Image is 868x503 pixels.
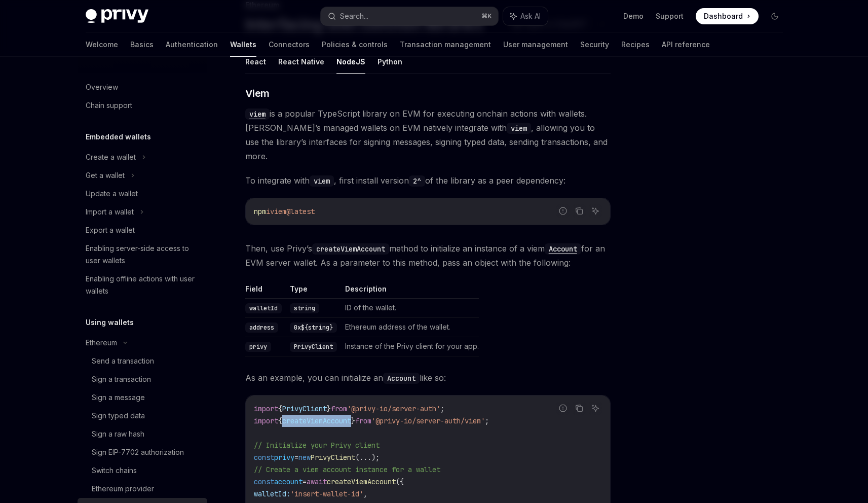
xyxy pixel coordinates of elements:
a: User management [503,32,568,57]
code: 0x${string} [290,322,337,333]
span: PrivyClient [282,404,327,413]
span: walletId: [254,489,290,498]
span: { [278,404,282,413]
a: Recipes [621,32,650,57]
th: Type [286,284,341,299]
a: Send a transaction [78,352,207,370]
span: As an example, you can initialize an like so: [245,371,611,385]
button: Copy the contents from the code block [573,402,586,415]
span: '@privy-io/server-auth/viem' [371,416,485,425]
span: ); [371,453,380,462]
span: viem@latest [270,207,315,216]
td: Instance of the Privy client for your app. [341,337,479,356]
a: viem [245,109,270,119]
button: Report incorrect code [556,402,570,415]
span: from [331,404,347,413]
span: i [266,207,270,216]
span: } [351,416,355,425]
button: Ask AI [589,204,602,218]
span: npm [254,207,266,216]
button: Copy the contents from the code block [573,204,586,218]
span: createViemAccount [327,477,396,486]
button: NodeJS [336,50,365,74]
code: PrivyClient [290,342,337,352]
span: Ask AI [520,11,541,21]
span: const [254,453,274,462]
a: Welcome [86,32,118,57]
span: To integrate with , first install version of the library as a peer dependency: [245,173,611,188]
div: Sign a message [92,391,145,404]
a: Wallets [230,32,256,57]
a: Account [545,243,581,254]
code: viem [310,175,334,187]
div: Sign a transaction [92,373,151,385]
a: Connectors [269,32,310,57]
span: ⌘ K [481,12,492,20]
button: Report incorrect code [556,204,570,218]
span: '@privy-io/server-auth' [347,404,440,413]
div: Sign EIP-7702 authorization [92,446,184,458]
a: Support [656,11,684,21]
span: import [254,404,278,413]
img: dark logo [86,9,148,23]
button: Search...⌘K [321,7,498,25]
div: Ethereum [86,337,117,349]
a: Dashboard [696,8,759,24]
a: Demo [623,11,644,21]
code: string [290,303,319,313]
td: ID of the wallet. [341,299,479,318]
a: Sign a message [78,388,207,407]
span: // Create a viem account instance for a wallet [254,465,440,474]
span: ({ [396,477,404,486]
code: viem [507,123,531,134]
code: createViemAccount [312,243,389,255]
button: Toggle dark mode [767,8,783,24]
span: await [307,477,327,486]
span: from [355,416,371,425]
span: ; [440,404,444,413]
span: Then, use Privy’s method to initialize an instance of a viem for an EVM server wallet. As a param... [245,241,611,270]
a: Transaction management [400,32,491,57]
a: Export a wallet [78,221,207,239]
div: Create a wallet [86,151,136,163]
a: Sign EIP-7702 authorization [78,443,207,461]
button: React [245,50,266,74]
span: = [294,453,298,462]
div: Update a wallet [86,188,138,200]
span: new [298,453,311,462]
span: ( [355,453,359,462]
a: Sign typed data [78,407,207,425]
div: Enabling offline actions with user wallets [86,273,201,297]
code: address [245,322,278,333]
div: Search... [340,10,368,22]
span: , [363,489,367,498]
a: Security [580,32,609,57]
button: Ask AI [589,402,602,415]
span: const [254,477,274,486]
a: Enabling server-side access to user wallets [78,239,207,270]
button: React Native [278,50,324,74]
div: Overview [86,81,118,93]
a: Policies & controls [322,32,388,57]
code: walletId [245,303,282,313]
span: // Initialize your Privy client [254,441,380,450]
a: API reference [662,32,710,57]
span: is a popular TypeScript library on EVM for executing onchain actions with wallets. [PERSON_NAME]’... [245,106,611,163]
code: viem [245,109,270,120]
td: Ethereum address of the wallet. [341,318,479,337]
span: 'insert-wallet-id' [290,489,363,498]
button: Ask AI [503,7,548,25]
div: Export a wallet [86,224,135,236]
button: Python [378,50,402,74]
a: Authentication [166,32,218,57]
div: Enabling server-side access to user wallets [86,242,201,267]
span: Dashboard [704,11,743,21]
span: ; [485,416,489,425]
a: Chain support [78,96,207,115]
a: Update a wallet [78,185,207,203]
span: } [327,404,331,413]
h5: Embedded wallets [86,131,151,143]
div: Switch chains [92,464,137,477]
div: Ethereum provider [92,483,154,495]
code: 2^ [409,175,425,187]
